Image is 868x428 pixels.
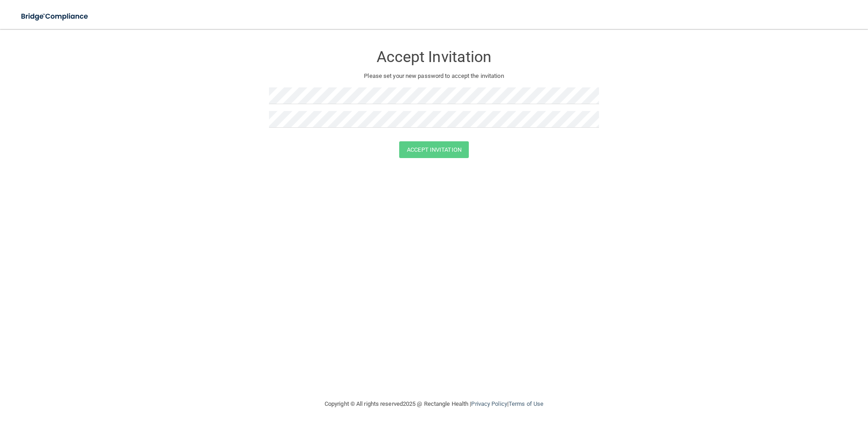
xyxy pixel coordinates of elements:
h3: Accept Invitation [269,48,599,65]
img: bridge_compliance_login_screen.278c3ca4.svg [14,7,97,26]
div: Copyright © All rights reserved 2025 @ Rectangle Health | | [269,390,599,418]
a: Privacy Policy [471,400,507,407]
button: Accept Invitation [399,141,469,158]
a: Terms of Use [509,400,543,407]
p: Please set your new password to accept the invitation [276,71,592,82]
